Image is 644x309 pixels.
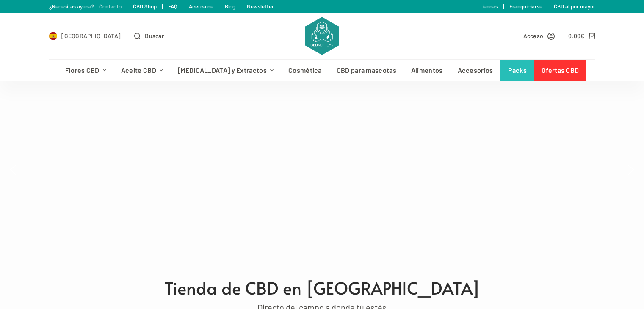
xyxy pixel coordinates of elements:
[568,32,585,39] bdi: 0,00
[329,60,404,81] a: CBD para mascotas
[49,32,58,40] img: ES Flag
[61,31,121,41] span: [GEOGRAPHIC_DATA]
[305,17,338,55] img: CBD Alchemy
[49,31,121,41] a: Select Country
[247,3,274,10] a: Newsletter
[404,60,450,81] a: Alimentos
[171,60,281,81] a: [MEDICAL_DATA] y Extractos
[580,32,584,39] span: €
[145,31,164,41] span: Buscar
[58,60,586,81] nav: Menú de cabecera
[189,3,213,10] a: Acerca de
[624,163,638,177] img: next arrow
[450,60,500,81] a: Accesorios
[168,3,177,10] a: FAQ
[509,3,542,10] a: Franquiciarse
[523,31,544,41] span: Acceso
[6,163,20,177] img: previous arrow
[281,60,329,81] a: Cosmética
[534,60,586,81] a: Ofertas CBD
[133,3,157,10] a: CBD Shop
[49,3,122,10] a: ¿Necesitas ayuda? Contacto
[134,31,164,41] button: Abrir formulario de búsqueda
[58,60,113,81] a: Flores CBD
[500,60,534,81] a: Packs
[113,60,170,81] a: Aceite CBD
[479,3,498,10] a: Tiendas
[53,275,591,301] h1: Tienda de CBD en [GEOGRAPHIC_DATA]
[554,3,595,10] a: CBD al por mayor
[225,3,235,10] a: Blog
[523,31,555,41] a: Acceso
[568,31,595,41] a: Carro de compra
